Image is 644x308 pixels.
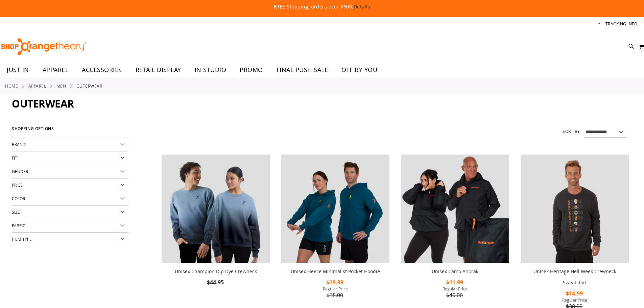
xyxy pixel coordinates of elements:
div: Size [12,206,129,219]
a: Unisex Champion Dip Dye Crewneck [162,155,270,264]
span: OTF BY YOU [341,62,377,77]
span: Fit [12,155,17,161]
span: ACCESSORIES [82,62,122,77]
a: APPAREL [28,83,46,89]
span: Regular Price [281,286,389,291]
span: $40.00 [446,291,464,299]
p: FREE Shipping, orders over $600. [119,3,525,10]
span: Outerwear [12,97,74,111]
span: FINAL PUSH SALE [277,62,328,77]
span: $29.99 [327,279,344,286]
span: $14.99 [566,290,584,297]
span: JUST IN [7,62,29,77]
a: OTF BY YOU [335,62,384,78]
img: Product image for Unisex Heritage Hell Week Crewneck Sweatshirt [521,155,629,263]
span: Price [12,182,23,188]
a: MEN [56,83,66,89]
span: Brand [12,142,26,147]
span: Size [12,209,20,215]
div: Color [12,192,129,206]
a: ACCESSORIES [75,62,129,78]
img: Unisex Champion Dip Dye Crewneck [162,155,270,263]
a: Unisex Fleece Minimalist Pocket Hoodie [291,268,380,275]
span: Fabric [12,223,25,228]
button: Account menu [597,21,600,27]
span: $38.00 [327,291,344,299]
a: Unisex Camo Anorak [432,268,478,275]
div: product [158,151,273,304]
label: Sort By [563,128,580,134]
div: Fabric [12,219,129,233]
a: PROMO [233,62,270,78]
span: PROMO [240,62,263,77]
a: Unisex Fleece Minimalist Pocket Hoodie [281,155,389,264]
a: Product image for Unisex Heritage Hell Week Crewneck Sweatshirt [521,155,629,264]
a: Unisex Heritage Hell Week Crewneck Sweatshirt [533,268,616,286]
img: Product image for Unisex Camo Anorak [401,155,509,263]
a: FINAL PUSH SALE [270,62,335,78]
span: RETAIL DISPLAY [136,62,181,77]
div: Gender [12,165,129,179]
span: Color [12,196,25,201]
span: APPAREL [43,62,69,77]
strong: Outerwear [76,83,102,89]
a: Details [354,3,371,10]
div: Fit [12,151,129,165]
div: Price [12,179,129,192]
strong: Shopping Options [12,123,129,138]
a: IN STUDIO [188,62,233,78]
span: $44.95 [207,279,225,286]
div: Brand [12,138,129,151]
span: Gender [12,169,28,174]
a: Unisex Champion Dip Dye Crewneck [175,268,257,275]
a: RETAIL DISPLAY [129,62,188,78]
img: Unisex Fleece Minimalist Pocket Hoodie [281,155,389,263]
a: Home [5,83,18,89]
span: Regular Price [401,286,509,291]
a: Product image for Unisex Camo Anorak [401,155,509,264]
span: $11.99 [446,279,464,286]
span: Regular Price [521,297,629,303]
a: APPAREL [36,62,75,77]
span: IN STUDIO [195,62,226,77]
a: Tracking Info [605,21,638,27]
div: Item Type [12,233,129,246]
span: Item Type [12,236,32,242]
